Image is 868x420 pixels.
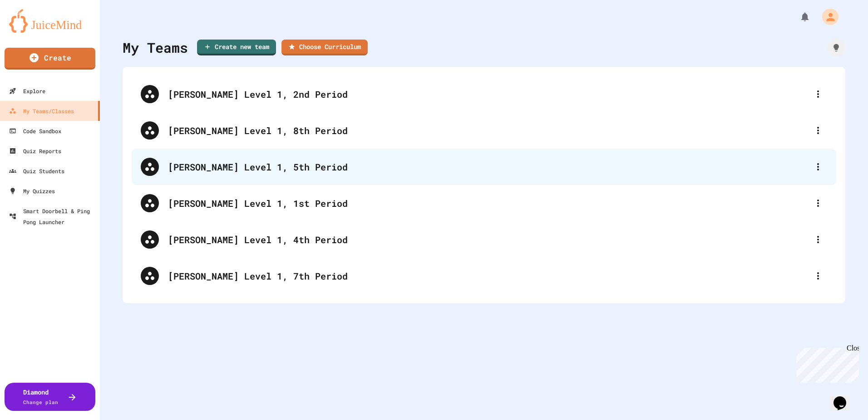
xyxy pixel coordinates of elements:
div: My Account [813,6,841,27]
div: My Teams/Classes [9,105,74,116]
div: My Teams [123,37,188,58]
div: [PERSON_NAME] Level 1, 8th Period [132,112,836,149]
div: [PERSON_NAME] Level 1, 4th Period [168,233,809,246]
div: [PERSON_NAME] Level 1, 5th Period [168,160,809,174]
div: [PERSON_NAME] Level 1, 4th Period [132,221,836,258]
div: Chat with us now!Close [4,4,63,58]
a: Create new team [197,40,276,55]
div: [PERSON_NAME] Level 1, 8th Period [168,124,809,137]
iframe: chat widget [793,344,859,383]
div: [PERSON_NAME] Level 1, 1st Period [132,185,836,221]
div: [PERSON_NAME] Level 1, 1st Period [168,196,809,210]
div: My Notifications [783,9,813,25]
div: How it works [827,39,845,57]
div: Smart Doorbell & Ping Pong Launcher [9,205,96,227]
div: Quiz Students [9,165,64,176]
a: Choose Curriculum [281,40,368,55]
div: [PERSON_NAME] Level 1, 7th Period [168,269,809,283]
span: Change plan [23,399,58,405]
div: [PERSON_NAME] Level 1, 2nd Period [132,76,836,112]
img: logo-orange.svg [9,9,91,33]
div: [PERSON_NAME] Level 1, 5th Period [132,149,836,185]
div: Quiz Reports [9,145,61,156]
div: Code Sandbox [9,125,61,136]
div: My Quizzes [9,185,55,196]
div: [PERSON_NAME] Level 1, 7th Period [132,258,836,294]
iframe: chat widget [830,384,859,411]
div: Explore [9,85,45,96]
a: Create [5,48,95,70]
div: [PERSON_NAME] Level 1, 2nd Period [168,87,809,101]
button: DiamondChange plan [5,383,95,411]
div: Diamond [23,387,58,406]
